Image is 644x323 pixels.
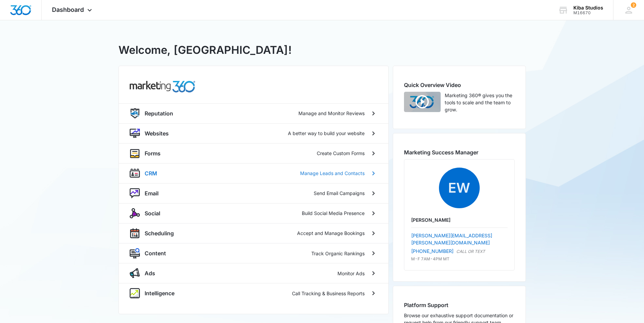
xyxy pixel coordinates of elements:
a: websiteWebsitesA better way to build your website [119,123,388,143]
p: Content [145,249,166,257]
h2: Quick Overview Video [404,81,515,89]
img: reputation [130,108,140,119]
img: intelligence [130,288,140,298]
img: forms [130,148,140,158]
p: Call Tracking & Business Reports [292,290,365,297]
p: Social [145,209,160,217]
img: social [130,208,140,218]
p: Forms [145,149,161,157]
p: A better way to build your website [288,130,365,137]
p: Marketing 360® gives you the tools to scale and the team to grow. [445,92,515,113]
p: Monitor Ads [337,270,365,277]
a: [PERSON_NAME][EMAIL_ADDRESS][PERSON_NAME][DOMAIN_NAME] [411,233,492,245]
a: socialSocialBuild Social Media Presence [119,203,388,223]
img: scheduling [130,228,140,239]
p: Track Organic Rankings [311,250,365,257]
h2: Platform Support [404,301,515,309]
a: adsAdsMonitor Ads [119,263,388,283]
p: Create Custom Forms [317,150,365,157]
img: crm [130,168,140,178]
img: nurture [130,188,140,198]
p: Intelligence [145,289,174,297]
span: Dashboard [52,6,84,13]
p: Scheduling [145,229,174,237]
h1: Welcome, [GEOGRAPHIC_DATA]! [118,42,292,58]
span: 2 [631,2,636,8]
p: Websites [145,129,169,137]
p: Send Email Campaigns [314,190,365,197]
a: contentContentTrack Organic Rankings [119,243,388,263]
a: nurtureEmailSend Email Campaigns [119,183,388,203]
p: Accept and Manage Bookings [297,230,365,237]
a: [PHONE_NUMBER] [411,247,454,255]
a: intelligenceIntelligenceCall Tracking & Business Reports [119,283,388,303]
a: reputationReputationManage and Monitor Reviews [119,103,388,123]
img: ads [130,268,140,278]
p: Build Social Media Presence [302,210,365,217]
p: CRM [145,169,157,177]
img: Quick Overview Video [404,92,441,112]
p: CALL OR TEXT [456,249,485,255]
p: Manage Leads and Contacts [300,170,365,177]
p: Manage and Monitor Reviews [298,110,365,117]
img: common.products.marketing.title [130,81,196,92]
span: EW [439,168,480,208]
p: [PERSON_NAME] [411,216,508,223]
a: schedulingSchedulingAccept and Manage Bookings [119,223,388,243]
img: content [130,248,140,258]
div: account id [573,10,603,15]
p: Reputation [145,109,173,117]
p: Ads [145,269,155,277]
a: formsFormsCreate Custom Forms [119,143,388,163]
img: website [130,128,140,138]
div: account name [573,5,603,10]
p: Email [145,189,159,197]
h2: Marketing Success Manager [404,148,515,156]
p: M-F 7AM-4PM MT [411,256,508,262]
div: notifications count [631,2,636,8]
a: crmCRMManage Leads and Contacts [119,163,388,183]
